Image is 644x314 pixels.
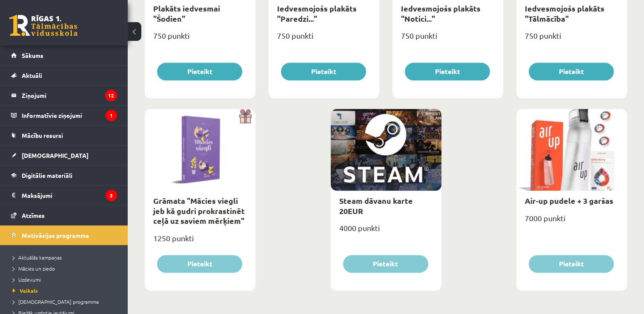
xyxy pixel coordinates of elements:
[11,146,117,165] a: [DEMOGRAPHIC_DATA]
[22,151,89,159] span: [DEMOGRAPHIC_DATA]
[11,126,117,145] a: Mācību resursi
[11,206,117,225] a: Atzīmes
[401,3,481,23] a: Iedvesmojošs plakāts "Notici..."
[11,66,117,85] a: Aktuāli
[13,265,119,272] a: Mācies un ziedo
[525,3,604,23] a: Iedvesmojošs plakāts "Tālmācība"
[11,86,117,105] a: Ziņojumi12
[339,196,413,215] a: Steam dāvanu karte 20EUR
[281,63,366,80] button: Pieteikt
[11,166,117,185] a: Digitālie materiāli
[11,186,117,205] a: Maksājumi3
[13,287,38,294] span: Veikals
[516,211,627,232] div: 7000 punkti
[106,110,117,121] i: 1
[11,106,117,125] a: Informatīvie ziņojumi1
[13,276,41,283] span: Uzdevumi
[13,254,119,261] a: Aktuālās kampaņas
[22,51,43,59] span: Sākums
[145,29,255,50] div: 750 punkti
[153,196,245,226] a: Grāmata "Mācies viegli jeb kā gudri prokrastinēt ceļā uz saviem mērķiem"
[105,90,117,101] i: 12
[145,231,255,252] div: 1250 punkti
[22,86,117,105] legend: Ziņojumi
[277,3,357,23] a: Iedvesmojošs plakāts "Paredzi..."
[529,63,614,80] button: Pieteikt
[13,287,119,294] a: Veikals
[516,29,627,50] div: 750 punkti
[9,15,77,36] a: Rīgas 1. Tālmācības vidusskola
[153,3,220,23] a: Plakāts iedvesmai "Šodien"
[11,46,117,65] a: Sākums
[157,63,242,80] button: Pieteikt
[392,29,503,50] div: 750 punkti
[22,71,42,79] span: Aktuāli
[22,211,45,219] span: Atzīmes
[13,265,55,272] span: Mācies un ziedo
[529,255,614,273] button: Pieteikt
[13,276,119,283] a: Uzdevumi
[22,171,72,179] span: Digitālie materiāli
[405,63,490,80] button: Pieteikt
[22,231,89,239] span: Motivācijas programma
[22,186,117,205] legend: Maksājumi
[236,109,255,123] img: Dāvana ar pārsteigumu
[269,29,379,50] div: 750 punkti
[11,226,117,245] a: Motivācijas programma
[157,255,242,273] button: Pieteikt
[343,255,428,273] button: Pieteikt
[22,106,117,125] legend: Informatīvie ziņojumi
[331,221,441,242] div: 4000 punkti
[106,190,117,201] i: 3
[13,298,119,305] a: [DEMOGRAPHIC_DATA] programma
[13,254,62,261] span: Aktuālās kampaņas
[22,131,63,139] span: Mācību resursi
[525,196,613,206] a: Air-up pudele + 3 garšas
[13,298,99,305] span: [DEMOGRAPHIC_DATA] programma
